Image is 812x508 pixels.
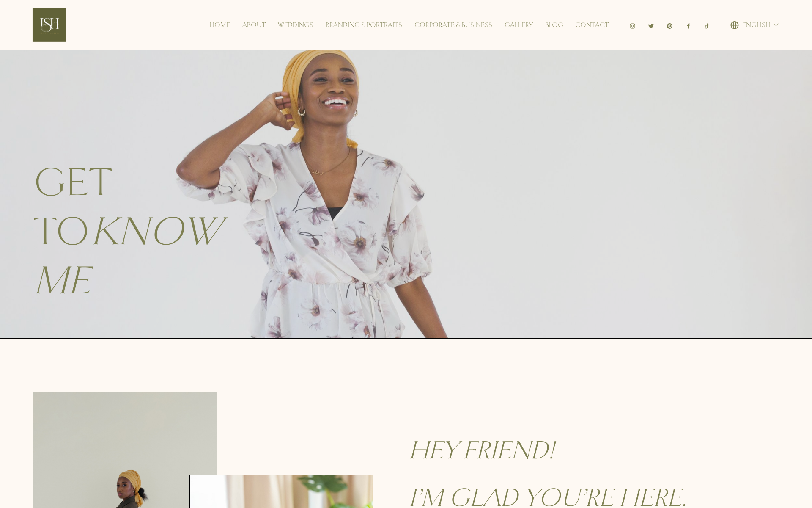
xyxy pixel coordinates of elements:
[326,18,402,32] a: Branding & Portraits
[409,435,554,466] em: Hey Friend!
[742,19,771,31] span: English
[33,207,229,305] em: know me
[33,8,66,42] img: Ish Picturesque
[629,22,636,28] a: Instagram
[278,18,313,32] a: Weddings
[209,18,230,32] a: Home
[667,22,673,28] a: Pinterest
[704,22,710,28] a: TikTok
[505,18,533,32] a: Gallery
[545,18,563,32] a: Blog
[33,158,229,305] span: Get to
[575,18,609,32] a: Contact
[242,18,266,32] a: About
[414,18,492,32] a: Corporate & Business
[730,18,780,32] div: language picker
[648,22,654,28] a: Twitter
[685,22,691,28] a: Facebook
